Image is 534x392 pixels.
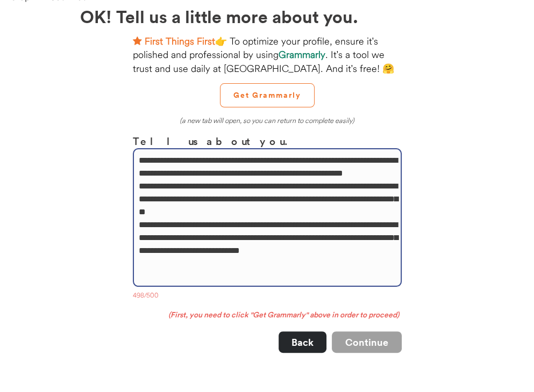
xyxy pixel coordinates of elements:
[180,116,354,125] em: (a new tab will open, so you can return to complete easily)
[279,331,326,353] button: Back
[80,3,454,29] h2: OK! Tell us a little more about you.
[133,291,402,302] div: 498/500
[133,133,402,149] h3: Tell us about you.
[133,34,402,75] div: 👉 To optimize your profile, ensure it's polished and professional by using . It's a tool we trust...
[145,35,215,47] strong: First Things First
[220,83,315,107] button: Get Grammarly
[332,331,402,353] button: Continue
[279,48,325,61] strong: Grammarly
[133,310,402,321] div: (First, you need to click "Get Grammarly" above in order to proceed)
